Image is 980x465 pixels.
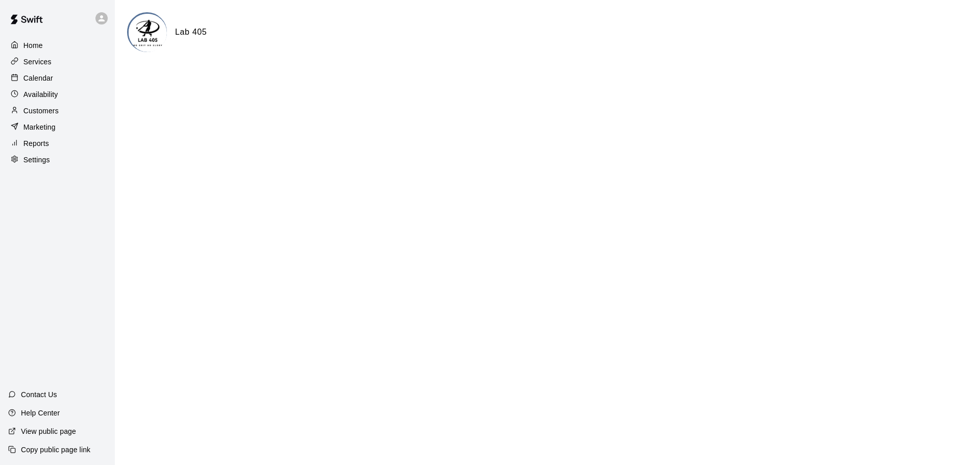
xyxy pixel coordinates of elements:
p: Help Center [21,408,60,418]
a: Availability [8,87,107,102]
a: Settings [8,152,107,167]
a: Calendar [8,70,107,86]
a: Reports [8,136,107,151]
a: Customers [8,103,107,118]
p: View public page [21,426,76,436]
p: Customers [23,106,59,116]
p: Settings [23,155,50,165]
img: Lab 405 logo [129,14,167,52]
p: Services [23,57,52,67]
p: Marketing [23,122,56,132]
a: Marketing [8,119,107,135]
p: Contact Us [21,389,57,400]
p: Reports [23,138,49,149]
a: Home [8,38,107,53]
a: Services [8,54,107,69]
p: Home [23,40,43,51]
p: Availability [23,89,58,100]
h6: Lab 405 [175,26,207,39]
p: Calendar [23,73,53,83]
p: Copy public page link [21,445,90,455]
